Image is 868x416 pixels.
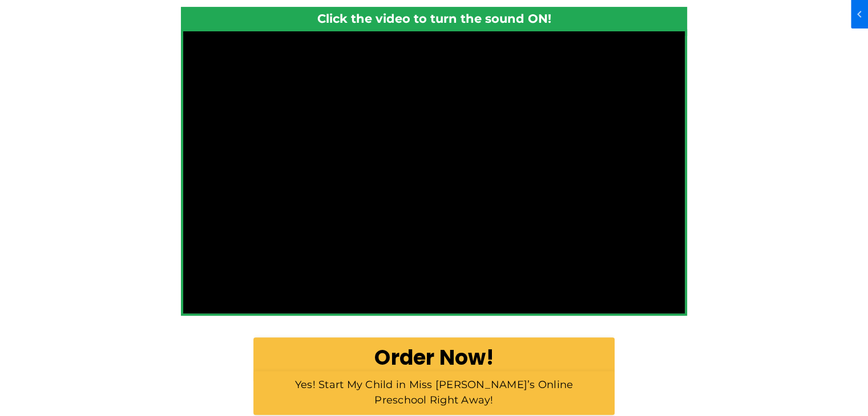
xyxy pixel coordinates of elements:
span: chevron_left [2,7,15,21]
span: Yes! Start My Child in Miss [PERSON_NAME]’s Online Preschool Right Away! [295,378,574,406]
b: Order Now! [374,343,494,372]
a: Order Now! [253,337,615,382]
a: Yes! Start My Child in Miss [PERSON_NAME]’s Online Preschool Right Away! [253,371,615,415]
strong: Click the video to turn the sound ON! [317,11,551,26]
